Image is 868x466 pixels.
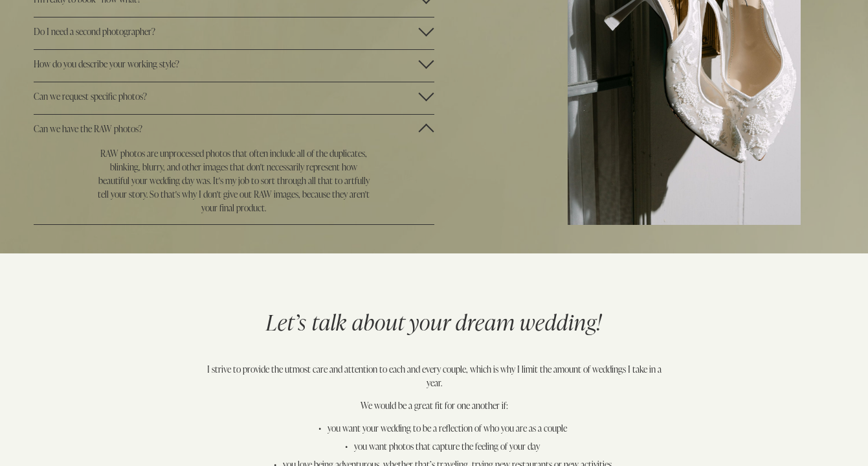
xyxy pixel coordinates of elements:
[34,146,434,224] div: Can we have the RAW photos?
[34,25,418,38] span: Do I need a second photographer?
[34,115,434,146] button: Can we have the RAW photos?
[34,82,434,114] button: Can we request specific photos?
[94,146,374,215] p: RAW photos are unprocessed photos that often include all of the duplicates, blinking, blurry, and...
[34,17,434,49] button: Do I need a second photographer?
[34,58,418,70] span: How do you describe your working style?
[227,439,667,453] p: you want photos that capture the feeling of your day
[201,310,667,333] h3: Let’s talk about your dream wedding!
[227,421,667,435] p: you want your wedding to be a reflection of who you are as a couple
[34,122,418,135] span: Can we have the RAW photos?
[201,362,667,390] p: I strive to provide the utmost care and attention to each and every couple, which is why I limit ...
[201,399,667,412] p: We would be a great fit for one another if:
[34,90,418,102] span: Can we request specific photos?
[34,50,434,82] button: How do you describe your working style?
